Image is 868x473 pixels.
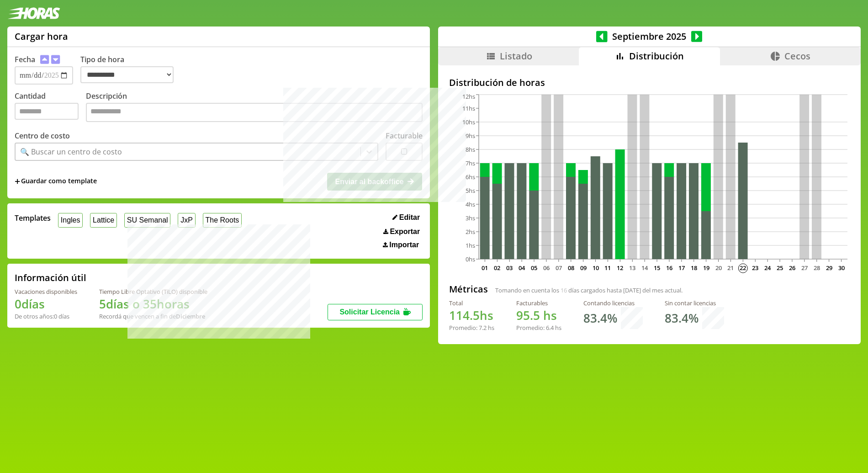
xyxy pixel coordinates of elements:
div: Recordá que vencen a fin de [99,312,207,320]
text: 18 [691,264,697,272]
span: 16 [561,286,567,294]
span: + [15,176,20,186]
h1: 0 días [15,296,77,312]
h1: hs [516,307,561,324]
div: Sin contar licencias [665,299,724,307]
h1: 5 días o 35 horas [99,296,207,312]
text: 27 [801,264,808,272]
tspan: 12hs [462,92,475,101]
div: 🔍 Buscar un centro de costo [20,147,122,157]
b: Diciembre [176,312,205,320]
span: Septiembre 2025 [608,30,691,43]
tspan: 2hs [466,228,475,236]
text: 05 [531,264,537,272]
button: Lattice [90,213,117,227]
h1: hs [449,307,494,324]
text: 03 [506,264,513,272]
text: 10 [592,264,598,272]
h1: Cargar hora [15,30,68,43]
text: 01 [482,264,488,272]
span: 114.5 [449,307,480,324]
span: Editar [399,213,420,222]
button: Ingles [58,213,83,227]
text: 30 [838,264,844,272]
button: Editar [390,213,423,222]
label: Centro de costo [15,131,70,141]
div: Promedio: hs [449,324,494,332]
text: 14 [641,264,648,272]
span: Exportar [390,228,420,236]
text: 07 [556,264,562,272]
button: SU Semanal [124,213,170,227]
label: Tipo de hora [80,54,181,85]
text: 25 [777,264,783,272]
button: Solicitar Licencia [328,304,423,320]
div: Tiempo Libre Optativo (TiLO) disponible [99,287,207,296]
text: 17 [678,264,685,272]
div: Total [449,299,494,307]
span: +Guardar como template [15,176,97,186]
tspan: 4hs [466,200,475,208]
span: Tomando en cuenta los días cargados hasta [DATE] del mes actual. [495,286,683,294]
tspan: 5hs [466,186,475,195]
tspan: 11hs [462,104,475,112]
tspan: 9hs [466,132,475,140]
text: 02 [494,264,500,272]
tspan: 7hs [466,159,475,167]
label: Descripción [86,91,423,124]
div: Facturables [516,299,561,307]
text: 16 [666,264,672,272]
h1: 83.4 % [665,310,699,326]
span: 95.5 [516,307,540,324]
text: 22 [740,264,746,272]
button: JxP [178,213,195,227]
div: De otros años: 0 días [15,312,77,320]
text: 19 [703,264,709,272]
text: 23 [752,264,758,272]
text: 08 [568,264,574,272]
text: 04 [519,264,525,272]
span: Distribución [629,50,684,62]
text: 11 [604,264,611,272]
h2: Métricas [449,283,488,295]
tspan: 10hs [462,118,475,126]
input: Cantidad [15,103,79,120]
text: 20 [715,264,721,272]
textarea: Descripción [86,103,423,122]
text: 09 [580,264,586,272]
tspan: 1hs [466,241,475,250]
text: 21 [727,264,734,272]
text: 12 [617,264,623,272]
span: Templates [15,213,51,223]
button: Exportar [381,227,423,236]
select: Tipo de hora [80,66,174,83]
span: 7.2 [479,324,487,332]
text: 06 [543,264,550,272]
label: Cantidad [15,91,86,124]
text: 24 [764,264,771,272]
tspan: 0hs [466,255,475,263]
h2: Distribución de horas [449,76,850,89]
h2: Información útil [15,271,86,284]
div: Contando licencias [583,299,643,307]
text: 13 [629,264,635,272]
tspan: 3hs [466,214,475,222]
text: 29 [826,264,832,272]
button: The Roots [203,213,242,227]
span: Importar [389,241,419,249]
label: Facturable [386,131,423,141]
text: 15 [654,264,660,272]
span: Cecos [784,50,810,62]
text: 28 [814,264,820,272]
text: 26 [789,264,795,272]
label: Fecha [15,54,35,64]
span: Listado [500,50,532,62]
span: 6.4 [546,324,554,332]
img: logotipo [7,7,60,19]
tspan: 8hs [466,145,475,154]
div: Vacaciones disponibles [15,287,77,296]
div: Promedio: hs [516,324,561,332]
tspan: 6hs [466,173,475,181]
h1: 83.4 % [583,310,617,326]
span: Solicitar Licencia [339,308,400,316]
